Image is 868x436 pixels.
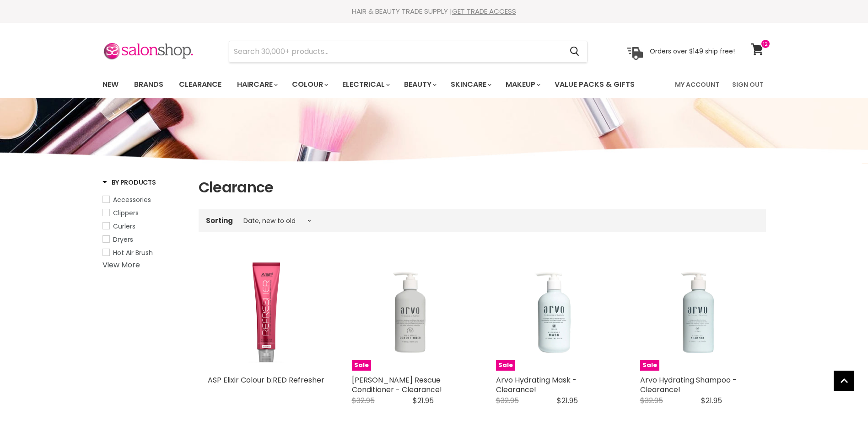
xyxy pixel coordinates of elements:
span: $21.95 [557,395,578,406]
span: Accessories [113,195,151,204]
a: Haircare [230,75,283,94]
label: Sorting [206,217,233,224]
a: View More [102,260,140,270]
a: New [96,75,125,94]
a: Dryers [102,234,187,245]
a: Clearance [172,75,228,94]
a: Arvo Bond Rescue Conditioner - Clearance! Sale [352,254,469,371]
span: $21.95 [701,395,722,406]
a: My Account [669,75,725,94]
a: Electrical [335,75,395,94]
ul: Main menu [96,71,656,98]
span: Sale [640,360,659,371]
nav: Main [91,71,777,98]
div: HAIR & BEAUTY TRADE SUPPLY | [91,7,777,16]
a: [PERSON_NAME] Rescue Conditioner - Clearance! [352,375,442,395]
a: Arvo Hydrating Mask - Clearance! Sale [496,254,613,371]
a: Beauty [397,75,442,94]
span: Sale [496,360,515,371]
a: Arvo Hydrating Shampoo - Clearance! Sale [640,254,757,371]
span: $32.95 [352,395,375,406]
span: Clippers [113,208,139,218]
img: Arvo Hydrating Mask - Clearance! [496,254,613,371]
img: Arvo Hydrating Shampoo - Clearance! [640,254,757,371]
a: Arvo Hydrating Mask - Clearance! [496,375,577,395]
a: Accessories [102,195,187,205]
a: Makeup [499,75,546,94]
span: Sale [352,360,371,371]
form: Product [229,41,588,63]
h1: Clearance [199,178,766,197]
a: Brands [127,75,170,94]
span: $21.95 [413,395,434,406]
a: ASP Elixir Colour b:RED Refresher [208,375,324,385]
input: Search [229,41,563,62]
span: $32.95 [640,395,663,406]
a: Arvo Hydrating Shampoo - Clearance! [640,375,737,395]
button: Search [563,41,587,62]
span: Curlers [113,222,135,231]
a: GET TRADE ACCESS [452,6,516,16]
img: ASP Elixir Colour b:RED Refresher [208,254,324,371]
h3: By Products [102,178,156,187]
span: Hot Air Brush [113,248,153,257]
img: Arvo Bond Rescue Conditioner - Clearance! [352,254,469,371]
a: Sign Out [727,75,769,94]
a: Skincare [444,75,497,94]
a: Value Packs & Gifts [548,75,642,94]
a: Clippers [102,208,187,218]
a: Curlers [102,221,187,231]
span: $32.95 [496,395,519,406]
a: Colour [285,75,334,94]
a: Hot Air Brush [102,248,187,258]
p: Orders over $149 ship free! [650,47,735,55]
span: Dryers [113,235,133,244]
